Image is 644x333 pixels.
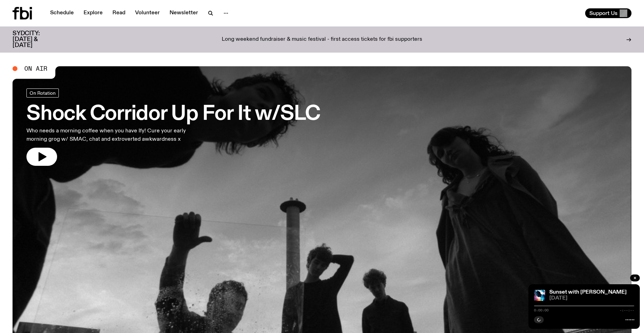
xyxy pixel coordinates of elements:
[24,65,47,72] span: On Air
[108,8,129,18] a: Read
[26,127,205,144] p: Who needs a morning coffee when you have Ify! Cure your early morning grog w/ SMAC, chat and extr...
[589,10,618,16] span: Support Us
[26,88,59,98] a: On Rotation
[131,8,164,18] a: Volunteer
[585,8,631,18] button: Support Us
[26,88,320,166] a: Shock Corridor Up For It w/SLCWho needs a morning coffee when you have Ify! Cure your early morni...
[13,31,57,48] h3: SYDCITY: [DATE] & [DATE]
[79,8,107,18] a: Explore
[46,8,78,18] a: Schedule
[222,37,422,43] p: Long weekend fundraiser & music festival - first access tickets for fbi supporters
[30,90,56,95] span: On Rotation
[534,290,545,301] img: Simon Caldwell stands side on, looking downwards. He has headphones on. Behind him is a brightly ...
[549,289,627,295] a: Sunset with [PERSON_NAME]
[620,309,634,312] span: -:--:--
[549,296,634,301] span: [DATE]
[165,8,202,18] a: Newsletter
[534,309,549,312] span: 0:00:00
[26,104,320,124] h3: Shock Corridor Up For It w/SLC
